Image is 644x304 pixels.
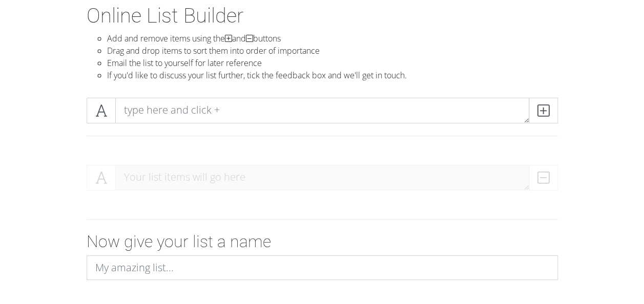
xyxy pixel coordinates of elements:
[107,45,558,57] li: Drag and drop items to sort them into order of importance
[107,57,558,69] li: Email the list to yourself for later reference
[107,32,558,45] li: Add and remove items using the and buttons
[107,69,558,81] li: If you'd like to discuss your list further, tick the feedback box and we'll get in touch.
[87,4,558,28] h1: Online List Builder
[87,255,558,280] input: My amazing list...
[87,232,558,251] h2: Now give your list a name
